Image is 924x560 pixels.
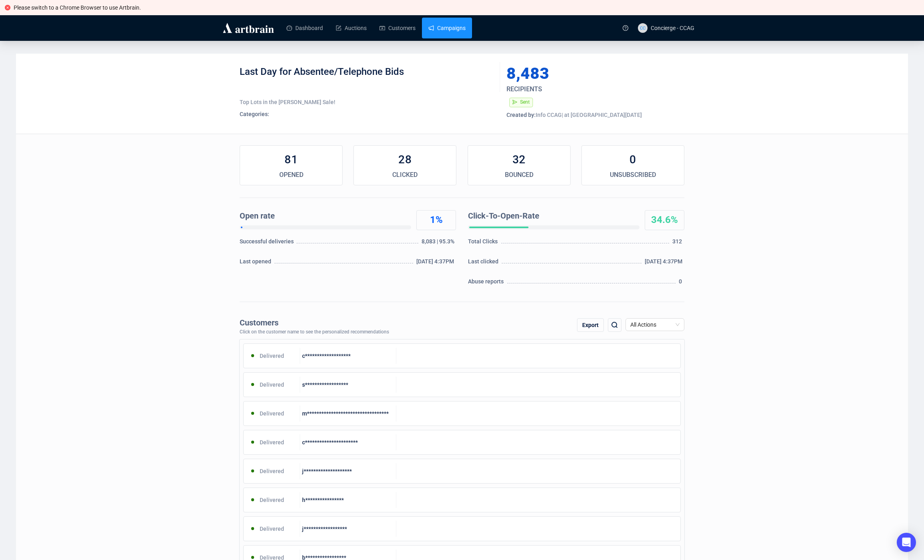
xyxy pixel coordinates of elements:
[240,329,389,335] div: Click on the customer name to see the personalized recommendations
[640,24,646,32] span: CC
[379,18,416,38] a: Customers
[679,277,684,289] div: 0
[468,152,570,168] div: 32
[506,111,684,119] div: Info CCAG | at [GEOGRAPHIC_DATA][DATE]
[244,434,300,450] div: Delivered
[512,100,517,104] span: send
[618,15,633,40] a: question-circle
[244,463,300,479] div: Delivered
[582,170,684,180] div: UNSUBSCRIBED
[623,25,628,31] span: question-circle
[630,319,680,331] span: All Actions
[240,98,494,106] div: Top Lots in the [PERSON_NAME] Sale!
[610,320,619,330] img: search.png
[506,84,654,94] div: RECIPIENTS
[422,237,456,249] div: 8,083 | 95.3%
[222,22,275,34] img: logo
[897,533,916,552] div: Open Intercom Messenger
[240,237,295,249] div: Successful deliveries
[244,521,300,537] div: Delivered
[240,66,494,90] div: Last Day for Absentee/Telephone Bids
[240,111,269,117] span: Categories:
[354,152,456,168] div: 28
[428,18,466,38] a: Campaigns
[244,405,300,422] div: Delivered
[468,210,636,222] div: Click-To-Open-Rate
[468,237,500,249] div: Total Clicks
[354,170,456,180] div: CLICKED
[520,99,530,105] span: Sent
[240,170,342,180] div: OPENED
[14,3,919,12] div: Please switch to a Chrome Browser to use Artbrain.
[417,214,456,227] div: 1%
[244,377,300,393] div: Delivered
[651,25,694,31] span: Concierge - CCAG
[468,257,500,269] div: Last clicked
[240,257,273,269] div: Last opened
[244,492,300,508] div: Delivered
[336,18,367,38] a: Auctions
[5,5,10,10] span: close-circle
[582,152,684,168] div: 0
[240,210,408,222] div: Open rate
[645,214,684,227] div: 34.6%
[468,277,506,289] div: Abuse reports
[240,318,389,327] div: Customers
[577,318,604,332] div: Export
[672,237,684,249] div: 312
[416,257,456,269] div: [DATE] 4:37PM
[286,18,323,38] a: Dashboard
[468,170,570,180] div: BOUNCED
[645,257,684,269] div: [DATE] 4:37PM
[244,348,300,364] div: Delivered
[240,152,342,168] div: 81
[506,112,536,118] span: Created by:
[506,66,647,82] div: 8,483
